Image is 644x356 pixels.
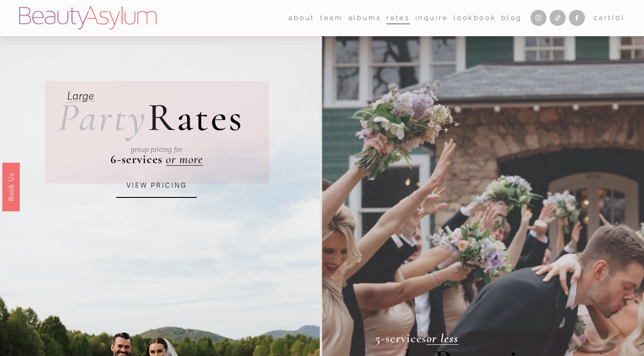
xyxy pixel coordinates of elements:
[501,11,522,25] a: Blog
[427,331,459,346] a: or less
[375,331,427,346] strong: 5-services
[131,146,182,154] em: group pricing for
[615,14,621,22] span: 0
[593,12,625,24] a: 0 items in cart
[288,11,315,25] a: folder dropdown
[67,90,94,103] em: Large
[348,11,381,25] a: albums
[320,11,343,25] a: folder dropdown
[320,12,343,24] span: team
[288,12,315,24] span: about
[569,10,585,26] a: Facebook
[612,14,624,22] span: ( )
[58,98,244,138] h2: ates
[453,11,496,25] a: Lookbook
[530,10,547,26] a: Instagram
[148,93,176,141] span: R
[550,10,566,26] a: TikTok
[116,174,197,198] a: VIEW PRICING
[58,93,148,141] em: Party
[19,6,157,29] img: Beauty Asylum | Bridal Hair &amp; Makeup Charlotte &amp; Atlanta
[386,11,410,25] a: Rates
[2,162,20,211] a: Book Us
[415,11,449,25] a: Inquire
